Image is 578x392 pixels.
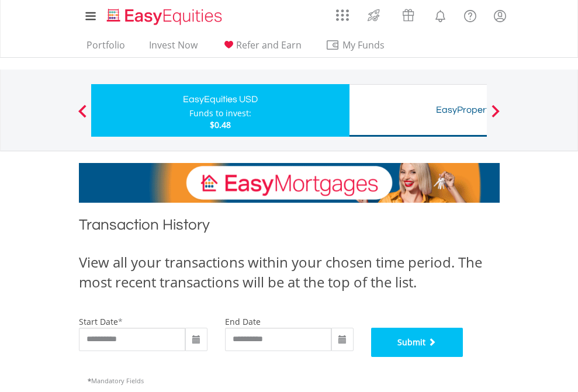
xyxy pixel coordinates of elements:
a: AppsGrid [328,3,357,22]
div: Funds to invest: [189,107,251,119]
span: Mandatory Fields [88,376,144,385]
a: Refer and Earn [217,39,306,57]
img: vouchers-v2.svg [399,6,418,25]
button: Previous [71,110,94,122]
a: Home page [102,3,227,26]
a: Portfolio [82,39,130,57]
img: grid-menu-icon.svg [336,9,349,22]
span: Refer and Earn [236,39,302,51]
button: Submit [371,328,463,357]
a: Vouchers [391,3,425,25]
a: FAQ's and Support [455,3,485,26]
button: Next [484,110,507,122]
a: My Profile [485,3,515,29]
img: EasyMortage Promotion Banner [79,163,500,203]
img: EasyEquities_Logo.png [105,7,227,26]
div: EasyEquities USD [98,91,342,107]
h1: Transaction History [79,214,500,241]
img: thrive-v2.svg [364,6,383,25]
label: end date [225,316,261,327]
div: View all your transactions within your chosen time period. The most recent transactions will be a... [79,252,500,293]
span: My Funds [326,37,402,53]
a: Notifications [425,3,455,26]
span: $0.48 [210,119,231,130]
a: Invest Now [144,39,202,57]
label: start date [79,316,118,327]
